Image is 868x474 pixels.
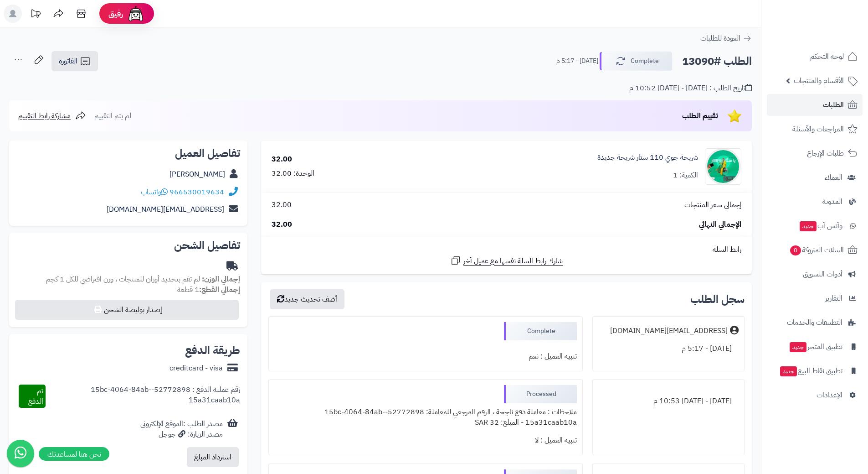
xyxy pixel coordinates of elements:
[272,200,292,210] span: 32.00
[699,219,741,230] span: الإجمالي النهائي
[794,74,844,87] span: الأقسام والمنتجات
[46,274,200,285] span: لم تقم بتحديد أوزان للمنتجات ، وزن افتراضي للكل 1 كجم
[46,385,240,408] div: رقم عملية الدفع : 52772898-15bc-4064-84ab-15a31caab10a
[806,16,859,35] img: logo-2.png
[767,215,863,237] a: وآتس آبجديد
[597,152,698,163] a: شريحة جوي 110 ستار شريحة جديدة
[598,340,739,358] div: [DATE] - 5:17 م
[799,219,842,232] span: وآتس آب
[825,292,842,305] span: التقارير
[822,195,842,208] span: المدونة
[202,274,240,285] strong: إجمالي الوزن:
[141,187,168,198] a: واتساب
[187,447,239,467] button: استرداد المبلغ
[823,99,844,111] span: الطلبات
[767,46,863,68] a: لوحة التحكم
[140,429,223,440] div: مصدر الزيارة: جوجل
[789,244,844,256] span: السلات المتروكة
[810,50,844,63] span: لوحة التحكم
[803,268,842,281] span: أدوات التسويق
[504,385,577,403] div: Processed
[199,284,240,295] strong: إجمالي القطع:
[767,336,863,358] a: تطبيق المتجرجديد
[140,419,223,440] div: مصدر الطلب :الموقع الإلكتروني
[789,340,842,353] span: تطبيق المتجر
[51,51,98,71] a: الفاتورة
[780,366,797,376] span: جديد
[767,191,863,213] a: المدونة
[767,118,863,140] a: المراجعات والأسئلة
[682,110,718,121] span: تقييم الطلب
[684,200,741,210] span: إجمالي سعر المنتجات
[825,171,842,184] span: العملاء
[185,345,240,356] h2: طريقة الدفع
[169,169,225,180] a: [PERSON_NAME]
[682,52,752,71] h2: الطلب #13090
[270,289,344,309] button: أضف تحديث جديد
[767,287,863,309] a: التقارير
[94,110,131,121] span: لم يتم التقييم
[598,392,739,410] div: [DATE] - [DATE] 10:53 م
[127,5,145,23] img: ai-face.png
[15,300,239,320] button: إصدار بوليصة الشحن
[107,204,224,215] a: [EMAIL_ADDRESS][DOMAIN_NAME]
[790,342,806,352] span: جديد
[779,365,842,377] span: تطبيق نقاط البيع
[504,322,577,340] div: Complete
[767,239,863,261] a: السلات المتروكة0
[450,255,563,266] a: شارك رابط السلة نفسها مع عميل آخر
[16,148,240,159] h2: تفاصيل العميل
[177,284,240,295] small: 1 قطعة
[18,110,86,121] a: مشاركة رابط التقييم
[610,326,728,336] div: [EMAIL_ADDRESS][DOMAIN_NAME]
[272,219,292,230] span: 32.00
[108,8,123,19] span: رفيق
[274,432,576,449] div: تنبيه العميل : لا
[59,56,77,67] span: الفاتورة
[274,403,576,432] div: ملاحظات : معاملة دفع ناجحة ، الرقم المرجعي للمعاملة: 52772898-15bc-4064-84ab-15a31caab10a - المبل...
[700,33,740,44] span: العودة للطلبات
[817,389,842,401] span: الإعدادات
[272,168,314,179] div: الوحدة: 32.00
[767,167,863,188] a: العملاء
[767,360,863,382] a: تطبيق نقاط البيعجديد
[767,263,863,285] a: أدوات التسويق
[274,348,576,365] div: تنبيه العميل : نعم
[767,312,863,333] a: التطبيقات والخدمات
[705,148,741,185] img: 1751336771-photo_5990099658787113003_x-90x90.jpg
[767,94,863,116] a: الطلبات
[28,385,43,407] span: تم الدفع
[792,123,844,135] span: المراجعات والأسئلة
[265,245,748,255] div: رابط السلة
[800,221,817,231] span: جديد
[600,52,673,71] button: Complete
[807,147,844,160] span: طلبات الإرجاع
[556,57,598,66] small: [DATE] - 5:17 م
[767,384,863,406] a: الإعدادات
[169,187,224,198] a: 966530019634
[790,245,801,256] span: 0
[673,170,698,181] div: الكمية: 1
[18,110,71,121] span: مشاركة رابط التقييم
[700,33,752,44] a: العودة للطلبات
[787,316,842,329] span: التطبيقات والخدمات
[463,256,563,266] span: شارك رابط السلة نفسها مع عميل آخر
[16,240,240,251] h2: تفاصيل الشحن
[629,83,752,94] div: تاريخ الطلب : [DATE] - [DATE] 10:52 م
[272,154,292,165] div: 32.00
[169,363,223,374] div: creditcard - visa
[24,5,47,25] a: تحديثات المنصة
[767,142,863,164] a: طلبات الإرجاع
[690,294,745,305] h3: سجل الطلب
